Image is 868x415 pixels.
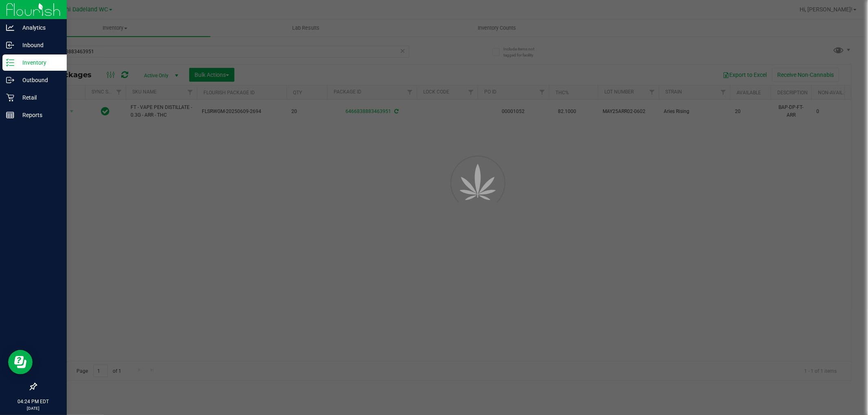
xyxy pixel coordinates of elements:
inline-svg: Inbound [6,41,14,49]
iframe: Resource center [8,350,33,374]
p: Analytics [14,23,63,33]
inline-svg: Outbound [6,76,14,84]
inline-svg: Inventory [6,59,14,67]
inline-svg: Retail [6,93,14,102]
p: Retail [14,93,63,102]
inline-svg: Analytics [6,24,14,32]
p: Inbound [14,40,63,50]
p: [DATE] [4,405,63,411]
inline-svg: Reports [6,111,14,119]
p: 04:24 PM EDT [4,398,63,405]
p: Inventory [14,58,63,67]
p: Outbound [14,75,63,85]
p: Reports [14,110,63,120]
